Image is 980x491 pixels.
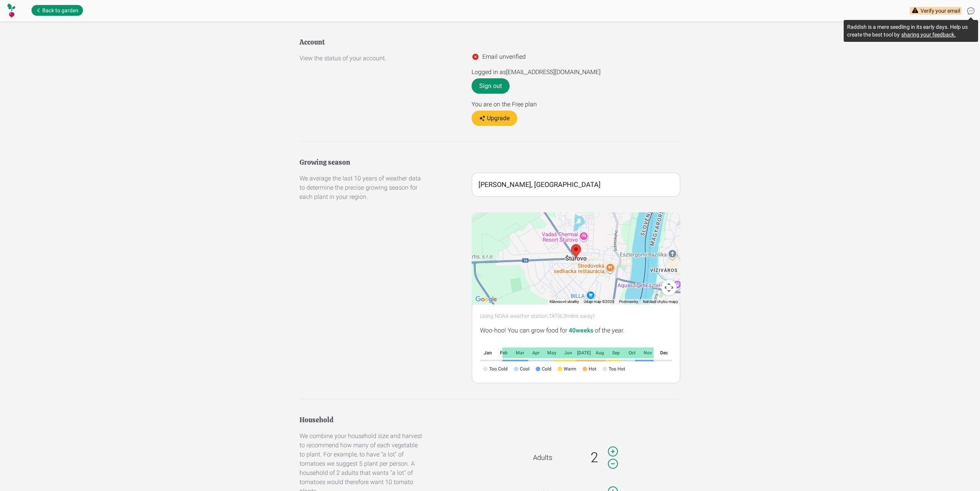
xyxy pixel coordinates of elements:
div: Cool [514,366,530,372]
div: Too Cold [483,366,508,372]
div: Logged in as [EMAIL_ADDRESS][DOMAIN_NAME] [472,68,680,77]
a: Back to garden [31,5,83,16]
span: Údaje máp ©2025 [584,299,614,304]
div: Adults [533,452,576,463]
span: Upgrade [487,114,510,123]
button: Klávesové skratky [550,299,579,304]
a: Otvoriť túto oblasť v Mapách Google (otvorí nové okno) [473,294,499,304]
img: Raddish icon [6,3,16,18]
div: Using NOAA weather station: TAT ( 6.3 miles away) [480,312,672,320]
div: View the status of your account. [300,54,422,63]
span: Verify your email [920,7,960,15]
input: Enter your location or the nearest town [472,172,680,197]
div: 2 [582,450,607,465]
div: Woo-hoo! You can grow food for of the year. [480,326,672,335]
button: Ovládať kameru na mape [661,280,677,295]
div: We average the last 10 years of weather data to determine the precise growing season for each pla... [300,174,422,202]
div: You are on the Free plan [472,100,680,109]
button: Sign out [472,78,510,94]
div: Warm [558,366,576,372]
div: Cold [536,366,551,372]
a: Nahlásiť chybu mapy [643,299,678,304]
h3: Household [300,415,422,425]
span: Back to garden [42,7,78,14]
span: 40 weeks [569,327,593,334]
a: Podmienky (otvorí sa na novej karte) [619,299,638,304]
h3: Growing season [300,157,422,168]
span: Email unverified [482,52,526,61]
div: Too Hot [603,366,625,372]
img: Google [473,294,499,304]
div: Raddish is a mere seedling in its early days. Help us create the best tool by [847,23,975,38]
a: sharing your feedback. [901,31,956,38]
h3: Account [300,37,422,48]
a: Upgrade [472,111,517,126]
div: Hot [583,366,596,372]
